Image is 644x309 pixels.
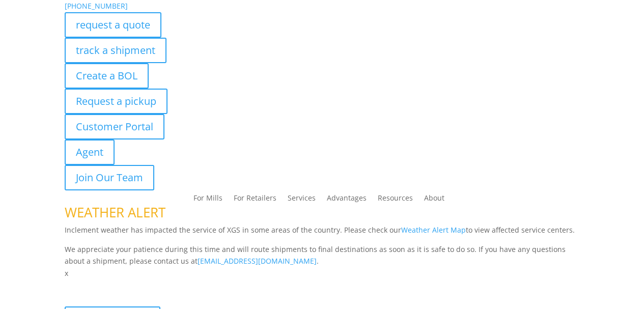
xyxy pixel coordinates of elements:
[65,165,154,190] a: Join Our Team
[401,225,466,235] a: Weather Alert Map
[288,194,316,206] a: Services
[65,114,164,139] a: Customer Portal
[65,12,161,38] a: request a quote
[327,194,367,206] a: Advantages
[424,194,444,206] a: About
[65,1,128,11] a: [PHONE_NUMBER]
[65,267,580,279] p: x
[378,194,413,206] a: Resources
[198,256,317,266] a: [EMAIL_ADDRESS][DOMAIN_NAME]
[193,194,222,206] a: For Mills
[65,224,580,243] p: Inclement weather has impacted the service of XGS in some areas of the country. Please check our ...
[65,38,166,63] a: track a shipment
[65,63,149,89] a: Create a BOL
[65,203,165,221] span: WEATHER ALERT
[65,243,580,268] p: We appreciate your patience during this time and will route shipments to final destinations as so...
[65,139,115,165] a: Agent
[65,89,167,114] a: Request a pickup
[234,194,276,206] a: For Retailers
[65,281,292,291] b: Visibility, transparency, and control for your entire supply chain.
